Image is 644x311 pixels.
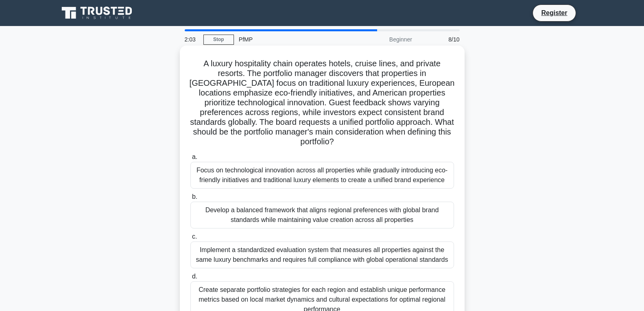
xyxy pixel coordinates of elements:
span: b. [192,193,197,200]
div: Beginner [346,31,417,48]
div: PfMP [234,31,346,48]
div: Focus on technological innovation across all properties while gradually introducing eco-friendly ... [190,162,454,189]
h5: A luxury hospitality chain operates hotels, cruise lines, and private resorts. The portfolio mana... [190,59,455,147]
div: 2:03 [180,31,203,48]
div: Implement a standardized evaluation system that measures all properties against the same luxury b... [190,241,454,268]
div: 8/10 [417,31,465,48]
a: Stop [203,35,234,45]
div: Develop a balanced framework that aligns regional preferences with global brand standards while m... [190,202,454,228]
a: Register [536,8,572,18]
span: c. [192,233,197,240]
span: a. [192,153,197,160]
span: d. [192,273,197,280]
